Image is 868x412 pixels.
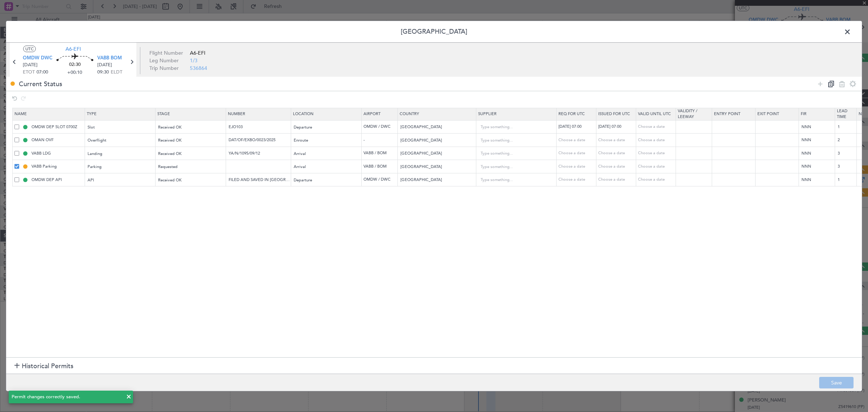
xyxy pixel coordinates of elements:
span: Lead Time [837,108,847,120]
input: NNN [801,177,835,183]
div: Permit changes correctly saved. [12,394,122,401]
span: Fir [801,111,807,117]
span: Exit Point [757,111,779,117]
span: Entry Point [714,111,740,117]
input: NNN [801,137,835,143]
header: [GEOGRAPHIC_DATA] [6,21,862,43]
input: NNN [801,163,835,169]
input: NNN [801,150,835,156]
input: NNN [801,124,835,130]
